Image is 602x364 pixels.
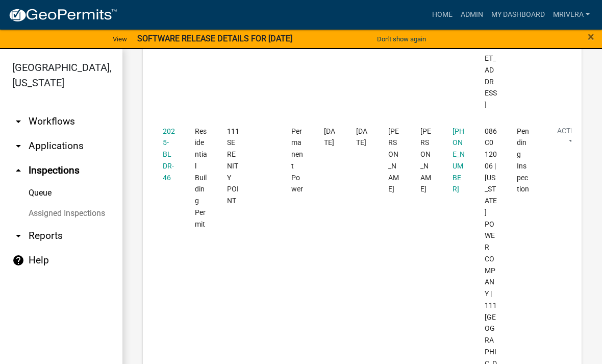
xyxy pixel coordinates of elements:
[373,31,430,47] button: Don't show again
[324,127,335,147] span: 09/09/2025
[12,164,24,177] i: arrow_drop_up
[12,254,24,266] i: help
[137,34,292,43] strong: SOFTWARE RELEASE DETAILS FOR [DATE]
[487,5,549,25] a: My Dashboard
[163,127,175,182] a: 2025-BLDR-46
[291,127,303,193] span: Permanent Power
[588,31,594,43] button: Close
[549,5,594,25] a: mrivera
[428,5,457,25] a: Home
[356,126,369,149] div: [DATE]
[12,115,24,128] i: arrow_drop_down
[420,127,431,193] span: Charles
[453,127,465,193] span: 478-454-7452
[457,5,487,25] a: Admin
[227,127,239,205] span: 111 SERENITY POINT
[109,31,131,47] a: View
[195,127,207,228] span: Residential Building Permit
[588,30,594,44] span: ×
[517,127,529,193] span: Pending Inspection
[12,230,24,242] i: arrow_drop_down
[453,127,465,193] a: [PHONE_NUMBER]
[549,126,591,151] button: Action
[388,127,399,193] span: Michele Rivera
[12,140,24,152] i: arrow_drop_down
